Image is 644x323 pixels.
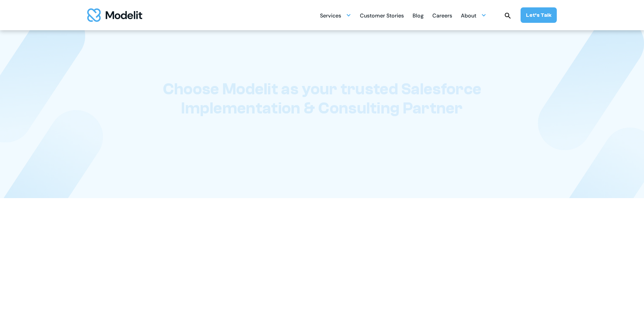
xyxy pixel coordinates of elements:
[461,10,476,23] div: About
[413,9,424,22] a: Blog
[320,9,351,22] div: Services
[432,9,452,22] a: Careers
[413,10,424,23] div: Blog
[461,9,486,22] div: About
[360,10,404,23] div: Customer Stories
[360,9,404,22] a: Customer Stories
[87,8,142,22] img: modelit logo
[526,11,551,19] div: Let’s Talk
[87,8,142,22] a: home
[432,10,452,23] div: Careers
[114,80,530,118] h1: Choose Modelit as your trusted Salesforce Implementation & Consulting Partner
[320,10,341,23] div: Services
[521,7,557,23] a: Let’s Talk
